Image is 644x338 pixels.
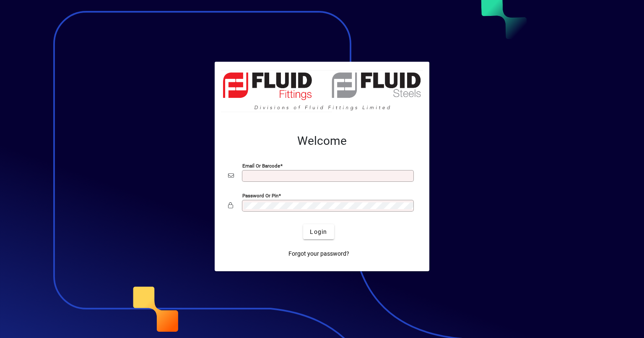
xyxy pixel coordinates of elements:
[303,224,334,239] button: Login
[242,163,280,169] mat-label: Email or Barcode
[288,249,349,258] span: Forgot your password?
[228,134,416,148] h2: Welcome
[310,228,327,236] span: Login
[242,193,278,199] mat-label: Password or Pin
[285,246,353,261] a: Forgot your password?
